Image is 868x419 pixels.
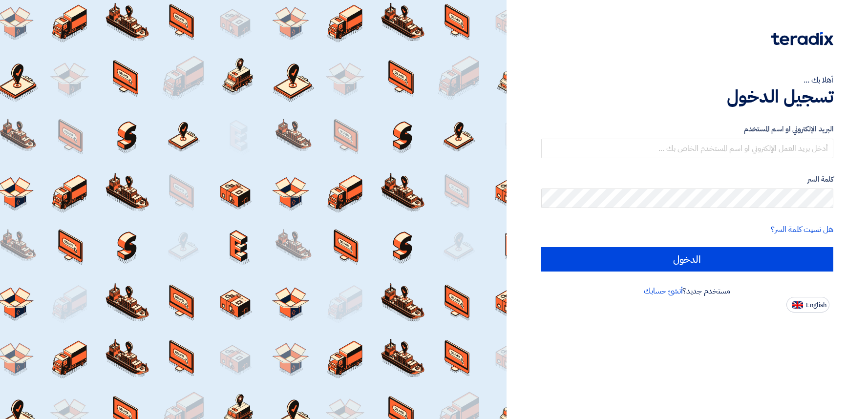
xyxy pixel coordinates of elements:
[541,74,833,86] div: أهلا بك ...
[541,285,833,297] div: مستخدم جديد؟
[541,247,833,272] input: الدخول
[541,139,833,158] input: أدخل بريد العمل الإلكتروني او اسم المستخدم الخاص بك ...
[792,301,803,309] img: en-US.png
[771,32,833,45] img: Teradix logo
[541,86,833,107] h1: تسجيل الدخول
[786,297,829,313] button: English
[644,285,682,297] a: أنشئ حسابك
[541,124,833,135] label: البريد الإلكتروني او اسم المستخدم
[541,174,833,185] label: كلمة السر
[771,224,833,235] a: هل نسيت كلمة السر؟
[806,302,826,309] span: English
